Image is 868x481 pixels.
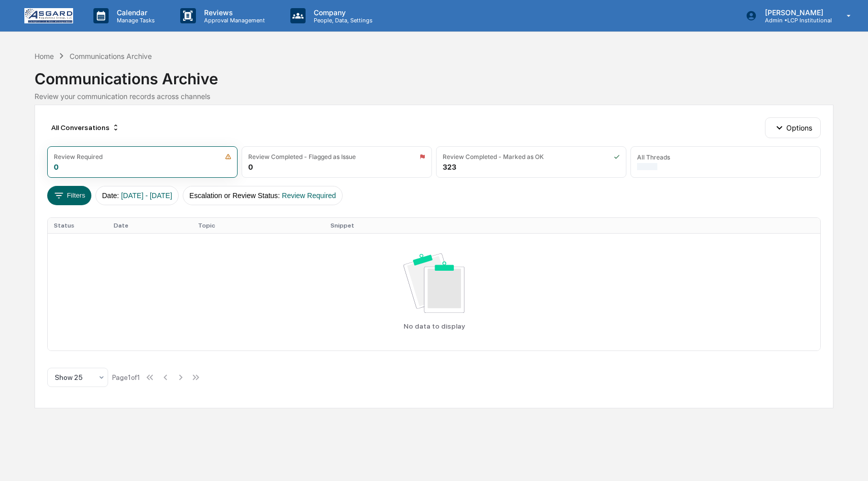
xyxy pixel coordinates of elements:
p: Company [306,8,378,17]
div: Review Required [54,153,103,161]
p: People, Data, Settings [306,17,378,24]
div: Review your communication records across channels [35,92,833,101]
img: icon [419,153,425,160]
button: Options [765,117,820,138]
span: Review Required [282,191,336,200]
p: Manage Tasks [109,17,160,24]
div: All Threads [637,153,670,161]
th: Date [108,218,192,233]
div: All Conversations [47,119,124,136]
p: Admin • LCP Institutional [757,17,832,24]
div: 323 [443,163,456,171]
p: Approval Management [196,17,270,24]
button: Filters [47,186,91,205]
p: [PERSON_NAME] [757,8,832,17]
th: Snippet [324,218,820,233]
p: Reviews [196,8,270,17]
div: Review Completed - Flagged as Issue [248,153,356,161]
img: logo [24,8,73,23]
button: Date:[DATE] - [DATE] [95,186,179,205]
button: Escalation or Review Status:Review Required [183,186,343,205]
div: Page 1 of 1 [112,373,140,381]
img: icon [225,153,231,160]
th: Status [48,218,108,233]
div: Communications Archive [35,61,833,88]
div: Home [35,52,54,60]
p: No data to display [404,322,465,330]
p: Calendar [109,8,160,17]
span: [DATE] - [DATE] [121,191,172,200]
div: Review Completed - Marked as OK [443,153,544,161]
th: Topic [192,218,324,233]
img: icon [614,153,620,160]
img: No data available [404,253,464,313]
div: 0 [54,163,58,171]
div: 0 [248,163,253,171]
div: Communications Archive [70,52,152,60]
